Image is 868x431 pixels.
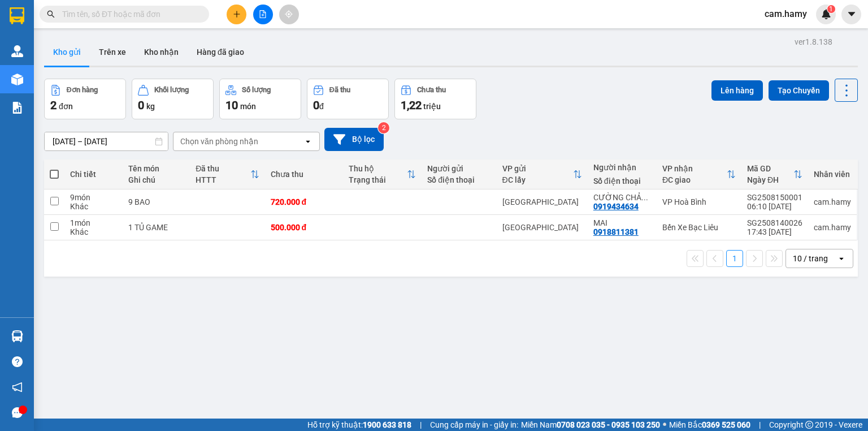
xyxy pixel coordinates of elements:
[759,419,761,431] span: |
[814,170,851,179] div: Nhân viên
[593,163,651,172] div: Người nhận
[70,227,117,236] div: Khác
[50,98,57,112] span: 2
[188,38,253,66] button: Hàng đã giao
[313,98,319,112] span: 0
[349,164,407,173] div: Thu hộ
[343,160,422,189] th: Toggle SortBy
[259,10,267,18] span: file-add
[135,38,188,66] button: Kho nhận
[324,128,384,151] button: Bộ lọc
[70,218,117,227] div: 1 món
[423,102,441,111] span: triệu
[12,382,23,393] span: notification
[67,86,98,94] div: Đơn hàng
[593,202,639,211] div: 0919434634
[747,164,793,173] div: Mã GD
[662,164,727,173] div: VP nhận
[190,160,264,189] th: Toggle SortBy
[593,218,651,227] div: MAI
[430,419,518,431] span: Cung cấp máy in - giấy in:
[502,197,582,206] div: [GEOGRAPHIC_DATA]
[44,38,90,66] button: Kho gửi
[47,10,55,18] span: search
[196,164,250,173] div: Đã thu
[242,86,271,94] div: Số lượng
[90,38,135,66] button: Trên xe
[427,175,491,184] div: Số điện thoại
[417,86,446,94] div: Chưa thu
[233,10,241,18] span: plus
[841,5,861,24] button: caret-down
[747,218,802,227] div: SG2508140026
[196,175,250,184] div: HTTT
[502,223,582,232] div: [GEOGRAPHIC_DATA]
[502,175,573,184] div: ĐC lấy
[837,254,846,263] svg: open
[45,132,168,150] input: Select a date range.
[271,170,338,179] div: Chưa thu
[662,175,727,184] div: ĐC giao
[756,7,816,21] span: cam.hamy
[11,45,23,57] img: warehouse-icon
[62,8,196,20] input: Tìm tên, số ĐT hoặc mã đơn
[747,202,802,211] div: 06:10 [DATE]
[319,102,324,111] span: đ
[847,9,857,19] span: caret-down
[271,223,338,232] div: 500.000 đ
[303,137,313,146] svg: open
[814,223,851,232] div: cam.hamy
[497,160,588,189] th: Toggle SortBy
[662,197,736,206] div: VP Hoà Bình
[747,193,802,202] div: SG2508150001
[420,419,422,431] span: |
[593,176,651,186] div: Số điện thoại
[70,193,117,202] div: 9 món
[128,164,184,173] div: Tên món
[829,5,833,13] span: 1
[271,197,338,206] div: 720.000 đ
[394,79,476,119] button: Chưa thu1,22 triệu
[132,79,214,119] button: Khối lượng0kg
[814,197,851,206] div: cam.hamy
[827,5,835,13] sup: 1
[349,175,407,184] div: Trạng thái
[12,407,23,418] span: message
[70,202,117,211] div: Khác
[593,193,651,202] div: CƯỜNG CHẢ LỤA
[795,36,832,48] div: ver 1.8.138
[662,223,736,232] div: Bến Xe Bạc Liêu
[669,419,750,431] span: Miền Bắc
[11,102,23,114] img: solution-icon
[219,79,301,119] button: Số lượng10món
[401,98,422,112] span: 1,22
[180,136,258,147] div: Chọn văn phòng nhận
[329,86,350,94] div: Đã thu
[641,193,648,202] span: ...
[10,7,24,24] img: logo-vxr
[154,86,189,94] div: Khối lượng
[307,79,389,119] button: Đã thu0đ
[427,164,491,173] div: Người gửi
[769,80,829,101] button: Tạo Chuyến
[128,175,184,184] div: Ghi chú
[11,74,23,85] img: warehouse-icon
[663,423,666,427] span: ⚪️
[240,102,256,111] span: món
[307,419,411,431] span: Hỗ trợ kỹ thuật:
[502,164,573,173] div: VP gửi
[821,9,831,19] img: icon-new-feature
[378,122,389,133] sup: 2
[726,250,743,267] button: 1
[741,160,808,189] th: Toggle SortBy
[521,419,660,431] span: Miền Nam
[12,356,23,367] span: question-circle
[128,223,184,232] div: 1 TỦ GAME
[138,98,144,112] span: 0
[128,197,184,206] div: 9 BAO
[253,5,273,24] button: file-add
[146,102,155,111] span: kg
[44,79,126,119] button: Đơn hàng2đơn
[805,421,813,429] span: copyright
[657,160,741,189] th: Toggle SortBy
